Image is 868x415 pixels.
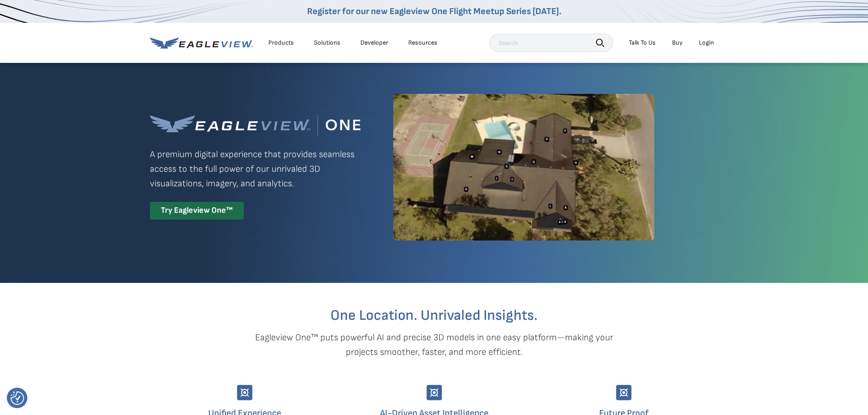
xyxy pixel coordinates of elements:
[426,385,442,400] img: Group-9744.svg
[10,391,24,405] img: Revisit consent button
[10,391,24,405] button: Consent Preferences
[307,6,561,17] a: Register for our new Eagleview One Flight Meetup Series [DATE].
[150,202,244,220] div: Try Eagleview One™
[157,308,712,323] h2: One Location. Unrivaled Insights.
[699,39,714,47] div: Login
[616,385,632,400] img: Group-9744.svg
[489,34,613,52] input: Search
[360,39,388,47] a: Developer
[268,39,294,47] div: Products
[239,330,629,359] p: Eagleview One™ puts powerful AI and precise 3D models in one easy platform—making your projects s...
[672,39,683,47] a: Buy
[408,39,437,47] div: Resources
[150,115,360,136] img: Eagleview One™
[237,385,252,400] img: Group-9744.svg
[150,147,360,191] p: A premium digital experience that provides seamless access to the full power of our unrivaled 3D ...
[629,39,656,47] div: Talk To Us
[314,39,340,47] div: Solutions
